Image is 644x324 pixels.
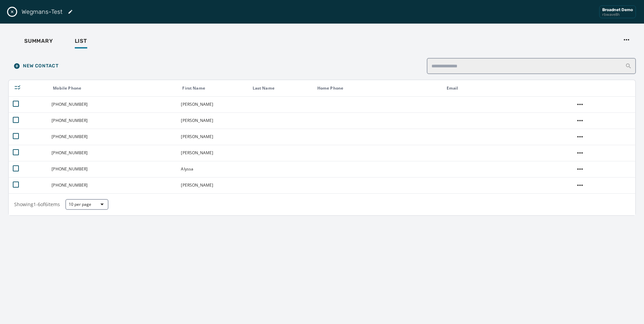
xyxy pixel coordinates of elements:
div: rbwave8h [602,12,633,17]
td: [PERSON_NAME] [177,96,247,112]
div: Last Name [253,86,312,91]
td: [PERSON_NAME] [177,112,247,129]
div: Email [447,86,570,91]
td: [PERSON_NAME] [177,129,247,145]
td: [PHONE_NUMBER] [47,177,177,193]
td: [PERSON_NAME] [177,177,247,193]
td: [PERSON_NAME] [177,145,247,161]
td: [PHONE_NUMBER] [47,96,177,112]
td: [PHONE_NUMBER] [47,161,177,177]
td: [PHONE_NUMBER] [47,129,177,145]
div: First Name [182,86,247,91]
td: Alyssa [177,161,247,177]
div: Home Phone [317,86,441,91]
div: Mobile Phone [53,86,176,91]
td: [PHONE_NUMBER] [47,112,177,129]
td: [PHONE_NUMBER] [47,145,177,161]
div: Broadnet Demo [602,7,633,12]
